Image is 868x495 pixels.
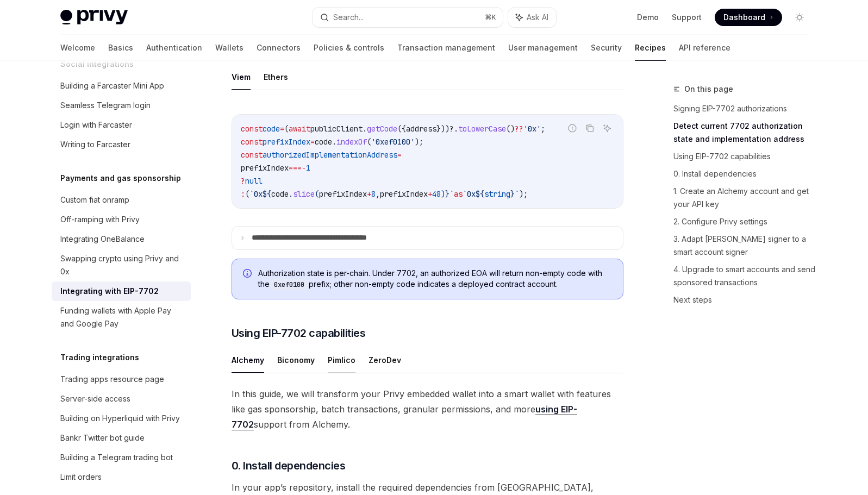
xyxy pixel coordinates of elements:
a: Server-side access [52,389,191,409]
div: Building on Hyperliquid with Privy [60,412,180,425]
h5: Trading integrations [60,351,139,364]
h5: Payments and gas sponsorship [60,172,181,185]
a: Custom fiat onramp [52,190,191,210]
a: Building a Farcaster Mini App [52,76,191,96]
button: Viem [232,64,251,90]
a: using EIP-7702 [232,404,577,430]
a: Writing to Farcaster [52,135,191,154]
span: prefixIndex [319,189,367,199]
a: Basics [108,35,133,61]
span: , [376,189,380,199]
button: Alchemy [232,347,264,373]
span: address [406,124,436,134]
a: Authentication [146,35,202,61]
a: Using EIP-7702 capabilities [673,148,817,165]
img: light logo [60,10,128,25]
span: indexOf [336,137,367,147]
div: Bankr Twitter bot guide [60,431,145,444]
span: Authorization state is per-chain. Under 7702, an authorized EOA will return non-empty code with t... [258,268,612,290]
button: Ethers [264,64,288,90]
a: Building on Hyperliquid with Privy [52,409,191,428]
div: Seamless Telegram login [60,99,151,112]
div: Integrating with EIP-7702 [60,285,159,298]
button: Search...⌘K [313,8,503,27]
button: Toggle dark mode [791,9,808,26]
div: Custom fiat onramp [60,193,129,206]
span: const [241,124,263,134]
span: `0x [249,189,263,199]
span: ( [315,189,319,199]
a: 4. Upgrade to smart accounts and send sponsored transactions [673,261,817,291]
div: Limit orders [60,471,102,484]
div: Building a Telegram trading bot [60,451,173,464]
button: Copy the contents from the code block [583,121,597,135]
div: Funding wallets with Apple Pay and Google Pay [60,304,184,330]
a: 2. Configure Privy settings [673,213,817,230]
span: . [332,137,336,147]
a: Swapping crypto using Privy and 0x [52,249,191,281]
span: . [363,124,367,134]
span: In this guide, we will transform your Privy embedded wallet into a smart wallet with features lik... [232,386,623,432]
span: = [280,124,284,134]
div: Integrating OneBalance [60,233,145,246]
span: '0xef0100' [371,137,415,147]
a: Seamless Telegram login [52,96,191,115]
a: 3. Adapt [PERSON_NAME] signer to a smart account signer [673,230,817,261]
div: Swapping crypto using Privy and 0x [60,252,184,278]
span: 48 [432,189,441,199]
span: ( [367,137,371,147]
span: `0x [463,189,476,199]
a: Bankr Twitter bot guide [52,428,191,448]
span: ${ [263,189,271,199]
span: Dashboard [723,12,765,23]
a: Login with Farcaster [52,115,191,135]
span: publicClient [310,124,363,134]
span: const [241,150,263,160]
a: API reference [679,35,730,61]
span: } [510,189,515,199]
span: ( [245,189,249,199]
svg: Info [243,269,254,280]
a: Connectors [257,35,301,61]
span: - [302,163,306,173]
span: () [506,124,515,134]
code: 0xef0100 [270,279,309,290]
span: await [289,124,310,134]
span: prefixIndex [263,137,310,147]
a: Recipes [635,35,666,61]
div: Trading apps resource page [60,373,164,386]
div: Building a Farcaster Mini App [60,79,164,92]
a: Signing EIP-7702 authorizations [673,100,817,117]
span: : [241,189,245,199]
span: code [263,124,280,134]
span: ); [519,189,528,199]
a: Off-ramping with Privy [52,210,191,229]
a: Integrating OneBalance [52,229,191,249]
div: Login with Farcaster [60,118,132,131]
span: On this page [684,83,733,96]
button: Report incorrect code [565,121,579,135]
span: null [245,176,263,186]
button: Pimlico [328,347,355,373]
div: Off-ramping with Privy [60,213,140,226]
button: Biconomy [277,347,315,373]
a: Demo [637,12,659,23]
a: 0. Install dependencies [673,165,817,183]
span: ${ [476,189,484,199]
span: ?? [515,124,523,134]
a: User management [508,35,578,61]
span: === [289,163,302,173]
span: 8 [371,189,376,199]
span: authorizedImplementationAddress [263,150,397,160]
a: Limit orders [52,467,191,487]
span: ; [541,124,545,134]
button: ZeroDev [369,347,401,373]
a: Policies & controls [314,35,384,61]
a: Wallets [215,35,243,61]
span: as [454,189,463,199]
span: = [310,137,315,147]
a: Building a Telegram trading bot [52,448,191,467]
a: 1. Create an Alchemy account and get your API key [673,183,817,213]
div: Server-side access [60,392,130,405]
a: Transaction management [397,35,495,61]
